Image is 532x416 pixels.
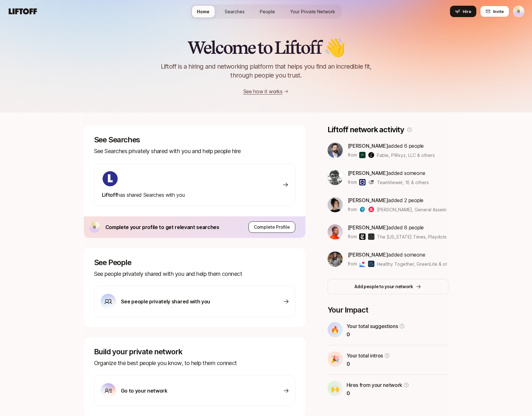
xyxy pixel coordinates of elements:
a: People [255,6,280,17]
img: 1E [368,179,374,185]
img: Fable [359,152,366,158]
span: Fable, PWxyz, LLC & others [377,152,435,158]
p: See people privately shared with you [121,297,210,306]
span: People [260,8,275,15]
p: Your total intros [347,351,383,360]
p: from [348,178,357,186]
a: Searches [220,6,250,17]
p: See Searches privately shared with you and help people hire [94,147,295,156]
button: Invite [480,6,509,17]
p: Go to your network [121,387,167,395]
button: Complete Profile [248,221,295,233]
span: has shared Searches with you [102,192,185,198]
p: from [348,233,357,240]
span: Hire [463,8,471,15]
span: [PERSON_NAME] [348,224,388,231]
img: TeamViewer [359,179,366,185]
p: Build your private network [94,347,295,356]
p: added 2 people [348,196,447,204]
img: General Assembly Melbourne [368,206,374,213]
h2: Welcome to Liftoff 👋 [187,38,345,57]
span: [PERSON_NAME] [348,170,388,176]
div: 🔥 [328,322,343,337]
a: Your Private Network [285,6,340,17]
p: Your Impact [328,306,448,314]
span: [PERSON_NAME], General Assembly Melbourne & others [377,207,496,212]
p: from [348,206,357,213]
p: Organize the best people you know, to help them connect [94,359,295,368]
p: added someone [348,169,429,177]
p: 0 [347,389,410,397]
span: Your Private Network [290,8,335,15]
span: [PERSON_NAME] [348,197,388,203]
p: from [348,151,357,159]
div: 🎉 [328,351,343,367]
button: R [513,6,524,17]
img: PWxyz, LLC [368,152,374,158]
button: Add people to your network [328,279,448,294]
img: Pearson [359,206,366,213]
span: Invite [493,8,504,15]
p: 0 [347,360,390,368]
img: GreenLite [368,261,374,267]
p: Hires from your network [347,381,403,389]
img: Playdots [368,233,374,240]
p: R [93,223,96,231]
p: See people privately shared with you and help them connect [94,270,295,278]
img: ACg8ocKIuO9-sklR2KvA8ZVJz4iZ_g9wtBiQREC3t8A94l4CTg=s160-c [103,171,118,186]
a: See how it works [243,88,283,95]
p: added 6 people [348,142,435,150]
p: Liftoff network activity [328,125,404,134]
span: Searches [225,8,245,15]
p: Your total suggestions [347,322,398,330]
p: See Searches [94,135,295,144]
span: Home [197,8,210,15]
button: Hire [450,6,476,17]
img: 51485a00_fd54_4cf9_856c_c539265443d0.jpg [328,224,343,239]
p: 0 [347,330,405,338]
span: TeamViewer, 1E & others [377,179,429,186]
img: 2c3bf20d_16f8_49af_92db_e90cdbffd8bd.jpg [328,143,343,158]
p: Complete your profile to get relevant searches [105,223,219,231]
img: c7779172_f627_4c4a_b8eb_4f029b9e5743.jpg [328,197,343,212]
span: The [US_STATE] Times, Playdots & others [377,234,466,239]
p: added someone [348,251,447,259]
p: R [517,8,520,15]
p: Complete Profile [254,223,290,231]
div: 🙌 [328,381,343,396]
a: Home [192,6,215,17]
img: ACg8ocLPzj9g44Y_axji5qscGWdXPMz87-H7QX0Q-uVwYWxIKuGrW-RcBA=s160-c [328,170,343,185]
span: [PERSON_NAME] [348,251,388,258]
p: See People [94,258,295,267]
img: The New York Times [359,233,366,240]
p: from [348,260,357,268]
img: Healthy Together [359,261,366,267]
img: d63c55c3_6bd5_40d5_83af_342c1a578e36.jpg [328,251,343,267]
span: [PERSON_NAME] [348,143,388,149]
p: Add people to your network [354,283,413,290]
p: Liftoff is a hiring and networking platform that helps you find an incredible fit, through people... [153,62,379,80]
span: Liftoff [102,192,117,198]
p: added 8 people [348,223,447,232]
span: Healthy Together, GreenLite & others [377,261,456,267]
